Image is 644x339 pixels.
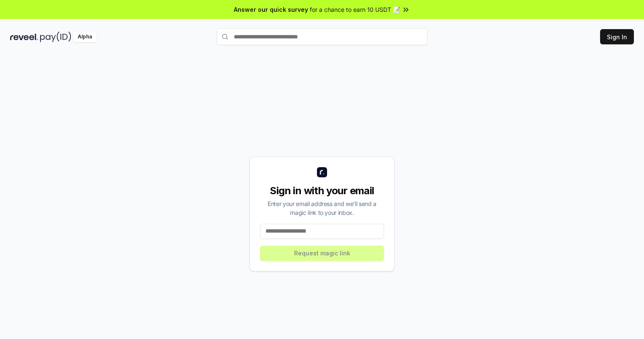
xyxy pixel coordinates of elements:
span: Answer our quick survey [234,5,308,14]
img: pay_id [40,32,71,42]
img: logo_small [317,167,327,177]
div: Sign in with your email [260,184,384,198]
div: Alpha [73,32,97,42]
span: for a chance to earn 10 USDT 📝 [310,5,400,14]
button: Sign In [600,29,634,44]
img: reveel_dark [10,32,38,42]
div: Enter your email address and we’ll send a magic link to your inbox. [260,199,384,217]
